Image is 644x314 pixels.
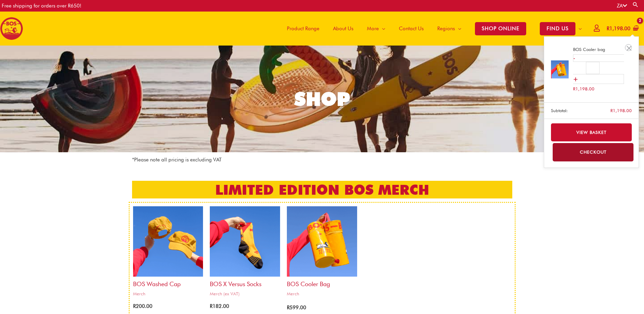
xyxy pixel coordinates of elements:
[551,107,583,114] strong: Subtotal:
[275,12,589,46] nav: Site Navigation
[475,22,526,35] span: SHOP ONLINE
[287,277,357,288] h2: BOS Cooler bag
[468,12,533,46] a: SHOP ONLINE
[287,18,319,39] span: Product Range
[133,206,203,299] a: BOS Washed CapMerch
[210,206,280,277] img: bos x versus socks
[553,143,634,161] a: Checkout
[210,206,280,299] a: BOS x Versus SocksMerch (ex VAT)
[551,60,569,78] img: bos cooler bag
[210,303,229,309] bdi: 182.00
[605,21,639,36] a: View Shopping Cart, 2 items
[210,277,280,288] h2: BOS x Versus Socks
[287,206,357,277] img: bos cooler bag
[586,62,599,74] input: Product quantity
[607,25,609,32] span: R
[617,3,627,9] a: ZA
[625,44,632,51] a: Remove BOS Cooler bag from cart
[573,74,624,84] a: +
[287,291,357,297] span: Merch
[610,108,613,113] span: R
[294,90,350,108] div: SHOP
[573,86,594,91] bdi: 1,198.00
[610,108,632,113] bdi: 1,198.00
[132,156,512,164] p: *Please note all pricing is excluding VAT
[367,18,379,39] span: More
[133,303,136,309] span: R
[132,181,512,198] h2: LIMITED EDITION BOS MERCH
[287,304,306,311] bdi: 599.00
[399,18,424,39] span: Contact Us
[392,12,430,46] a: Contact Us
[573,86,575,91] span: R
[437,18,455,39] span: Regions
[551,123,632,141] a: View basket
[133,291,203,297] span: Merch
[607,25,630,32] bdi: 1,198.00
[287,206,357,299] a: BOS Cooler bagMerch
[133,206,203,277] img: bos cap
[573,46,624,53] a: BOS Cooler bag
[280,12,326,46] a: Product Range
[540,22,575,35] span: FIND US
[360,12,392,46] a: More
[210,303,213,309] span: R
[333,18,353,39] span: About Us
[287,304,290,311] span: R
[573,54,624,62] a: -
[430,12,468,46] a: Regions
[133,277,203,288] h2: BOS Washed Cap
[326,12,360,46] a: About Us
[210,291,280,297] span: Merch (ex VAT)
[133,303,152,309] bdi: 200.00
[632,1,639,8] a: Search button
